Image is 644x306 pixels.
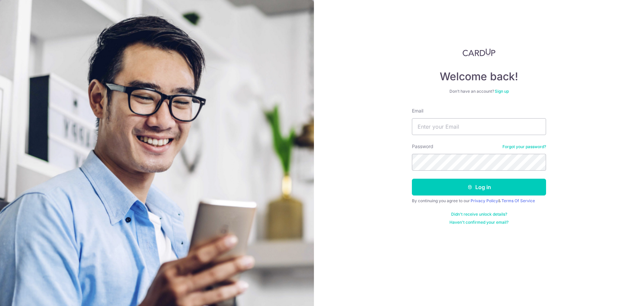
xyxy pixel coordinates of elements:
a: Forgot your password? [502,144,546,149]
h4: Welcome back! [412,70,546,83]
div: By continuing you agree to our & [412,198,546,204]
a: Terms Of Service [501,198,535,203]
button: Log in [412,179,546,195]
a: Sign up [495,89,509,94]
a: Privacy Policy [471,198,498,203]
a: Didn't receive unlock details? [451,212,507,217]
label: Email [412,107,423,114]
a: Haven't confirmed your email? [449,220,508,225]
div: Don’t have an account? [412,89,546,94]
label: Password [412,143,433,150]
img: CardUp Logo [463,48,495,56]
input: Enter your Email [412,118,546,135]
